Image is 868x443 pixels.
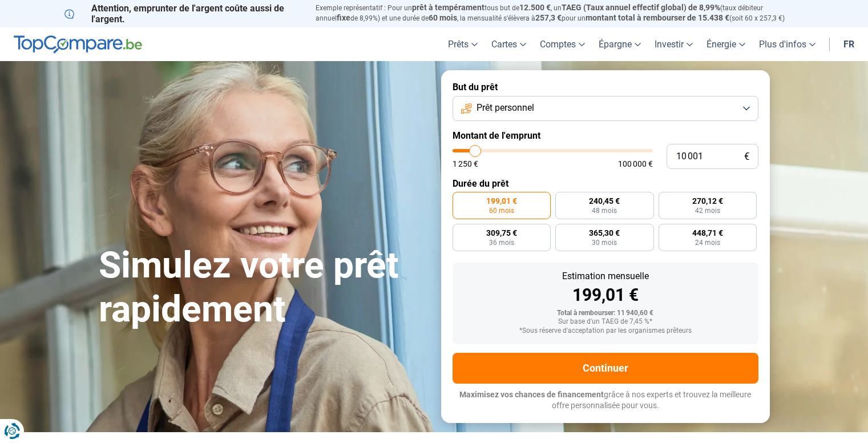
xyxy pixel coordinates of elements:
label: Durée du prêt [453,178,758,189]
a: Épargne [592,27,648,61]
a: Plus d'infos [752,27,822,61]
a: Prêts [441,27,485,61]
span: 257,3 € [535,13,562,22]
span: 100 000 € [618,160,653,168]
span: 199,01 € [486,197,517,205]
span: 24 mois [695,239,720,246]
div: 199,01 € [462,287,749,304]
span: fixe [337,13,350,22]
span: 448,71 € [692,229,723,237]
span: Prêt personnel [477,102,534,114]
span: € [744,152,749,162]
h1: Simulez votre prêt rapidement [99,244,427,332]
span: 42 mois [695,207,720,214]
span: 309,75 € [486,229,517,237]
a: Cartes [485,27,533,61]
div: Estimation mensuelle [462,272,749,281]
button: Prêt personnel [453,96,758,121]
span: 270,12 € [692,197,723,205]
span: 12.500 € [519,3,551,12]
div: Sur base d'un TAEG de 7,45 %* [462,318,749,326]
p: Attention, emprunter de l'argent coûte aussi de l'argent. [64,3,302,25]
span: montant total à rembourser de 15.438 € [586,13,729,22]
span: prêt à tempérament [412,3,485,12]
a: Comptes [533,27,592,61]
span: Maximisez vos chances de financement [459,390,604,399]
span: TAEG (Taux annuel effectif global) de 8,99% [562,3,720,12]
a: fr [837,27,861,61]
label: But du prêt [453,82,758,92]
span: 365,30 € [589,229,620,237]
a: Énergie [700,27,752,61]
span: 48 mois [592,207,617,214]
span: 60 mois [489,207,514,214]
p: Exemple représentatif : Pour un tous but de , un (taux débiteur annuel de 8,99%) et une durée de ... [316,3,804,23]
span: 30 mois [592,239,617,246]
div: *Sous réserve d'acceptation par les organismes prêteurs [462,327,749,335]
span: 60 mois [429,13,457,22]
span: 1 250 € [453,160,478,168]
div: Total à rembourser: 11 940,60 € [462,309,749,317]
span: 240,45 € [589,197,620,205]
p: grâce à nos experts et trouvez la meilleure offre personnalisée pour vous. [453,389,758,412]
button: Continuer [453,353,758,384]
label: Montant de l'emprunt [453,130,758,141]
img: TopCompare [14,35,142,54]
span: 36 mois [489,239,514,246]
a: Investir [648,27,700,61]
